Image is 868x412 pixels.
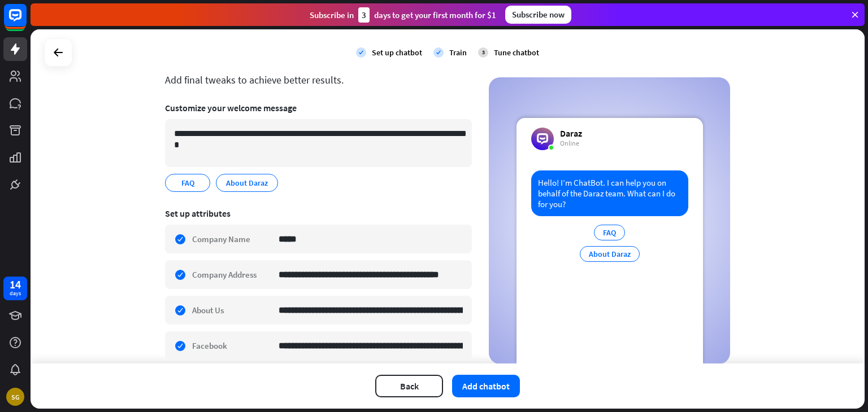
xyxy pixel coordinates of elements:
div: 3 [478,47,488,58]
span: FAQ [180,177,196,189]
div: Subscribe now [505,6,571,24]
div: Train [449,47,467,58]
div: days [10,290,21,297]
i: check [433,47,444,58]
div: Hello! I’m ChatBot. I can help you on behalf of the Daraz team. What can I do for you? [531,170,688,216]
div: 14 [10,279,21,290]
div: About Daraz [580,246,640,262]
div: 3 [358,7,370,23]
div: Set up attributes [165,208,472,219]
div: Customize your welcome message [165,102,472,113]
button: Back [375,375,443,397]
button: Add chatbot [452,375,520,397]
a: 14 days [3,277,27,300]
div: Set up chatbot [372,47,422,58]
div: Add final tweaks to achieve better results. [165,73,472,86]
button: Open LiveChat chat widget [9,5,43,38]
div: Online [560,139,582,148]
span: About Daraz [225,177,269,189]
i: check [356,47,366,58]
div: Daraz [560,128,582,139]
div: Subscribe in days to get your first month for $1 [310,7,496,23]
div: SG [6,388,24,406]
div: FAQ [594,225,625,240]
div: Tune chatbot [494,47,539,58]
